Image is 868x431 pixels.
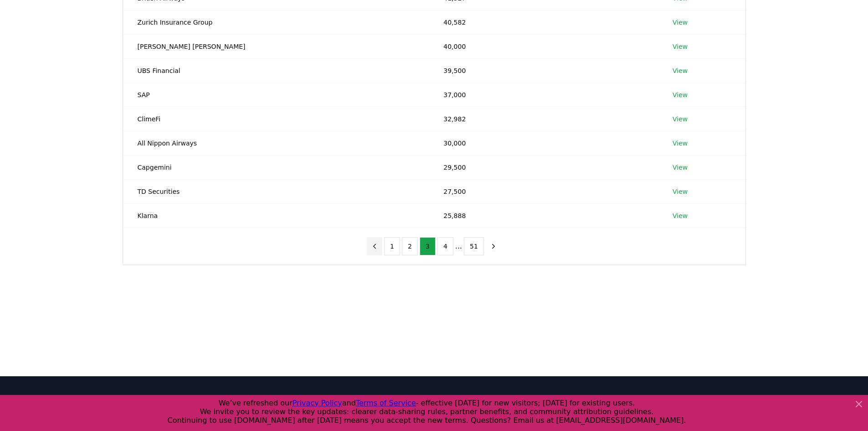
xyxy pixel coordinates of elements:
[402,237,418,255] button: 2
[429,131,658,155] td: 30,000
[673,42,688,51] a: View
[455,241,462,252] li: ...
[673,211,688,220] a: View
[673,163,688,172] a: View
[673,66,688,75] a: View
[486,237,501,255] button: next page
[123,34,429,58] td: [PERSON_NAME] [PERSON_NAME]
[123,131,429,155] td: All Nippon Airways
[123,107,429,131] td: ClimeFi
[673,18,688,27] a: View
[673,114,688,124] a: View
[297,393,434,404] a: Leaderboards
[123,179,429,203] td: TD Securities
[429,107,658,131] td: 32,982
[429,34,658,58] td: 40,000
[123,203,429,228] td: Klarna
[429,203,658,228] td: 25,888
[384,237,400,255] button: 1
[123,393,260,405] p: [DOMAIN_NAME]
[673,139,688,148] a: View
[429,10,658,34] td: 40,582
[437,237,453,255] button: 4
[429,179,658,203] td: 27,500
[123,155,429,179] td: Capgemini
[673,90,688,99] a: View
[123,83,429,107] td: SAP
[464,237,484,255] button: 51
[673,187,688,196] a: View
[429,83,658,107] td: 37,000
[123,58,429,83] td: UBS Financial
[367,237,382,255] button: previous page
[420,237,436,255] button: 3
[429,155,658,179] td: 29,500
[429,58,658,83] td: 39,500
[123,10,429,34] td: Zurich Insurance Group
